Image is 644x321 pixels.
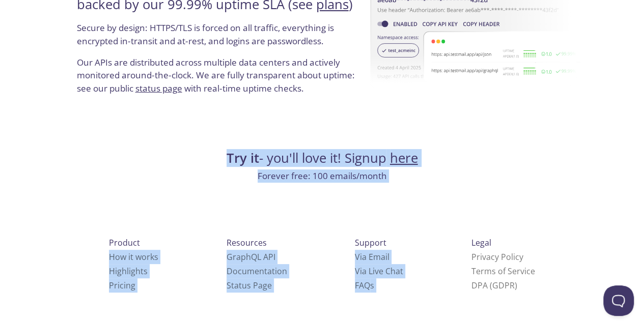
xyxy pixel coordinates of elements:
a: Status Page [227,280,272,291]
p: Secure by design: HTTPS/TLS is forced on all traffic, everything is encrypted in-transit and at-r... [77,21,360,55]
a: Highlights [109,266,148,277]
a: here [390,149,418,167]
a: Documentation [227,266,287,277]
span: s [370,280,374,291]
a: DPA (GDPR) [471,280,517,291]
p: Forever free: 100 emails/month [74,169,571,183]
a: Via Email [355,251,389,262]
p: Our APIs are distributed across multiple data centers and actively monitored around-the-clock. We... [77,56,360,103]
a: GraphQL API [227,251,275,262]
h4: - you'll love it! Signup [74,150,571,167]
span: Resources [227,237,267,248]
iframe: Help Scout Beacon - Open [603,285,634,316]
a: Privacy Policy [471,251,523,262]
a: How it works [109,251,158,262]
span: Legal [471,237,491,248]
span: Support [355,237,386,248]
a: Terms of Service [471,266,535,277]
span: Product [109,237,140,248]
a: status page [135,82,182,94]
a: Via Live Chat [355,266,403,277]
a: FAQ [355,280,374,291]
a: Pricing [109,280,135,291]
strong: Try it [227,149,259,167]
